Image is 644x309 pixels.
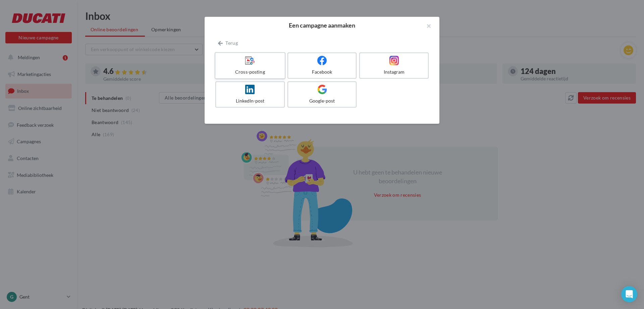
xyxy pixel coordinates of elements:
div: Open Intercom Messenger [621,286,637,302]
div: Instagram [363,69,425,75]
h2: Een campagne aanmaken [215,22,429,28]
button: Terug [215,39,240,47]
div: Facebook [291,69,354,75]
div: Cross-posting [218,69,282,75]
div: Google-post [291,98,354,104]
div: LinkedIn-post [219,98,281,104]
